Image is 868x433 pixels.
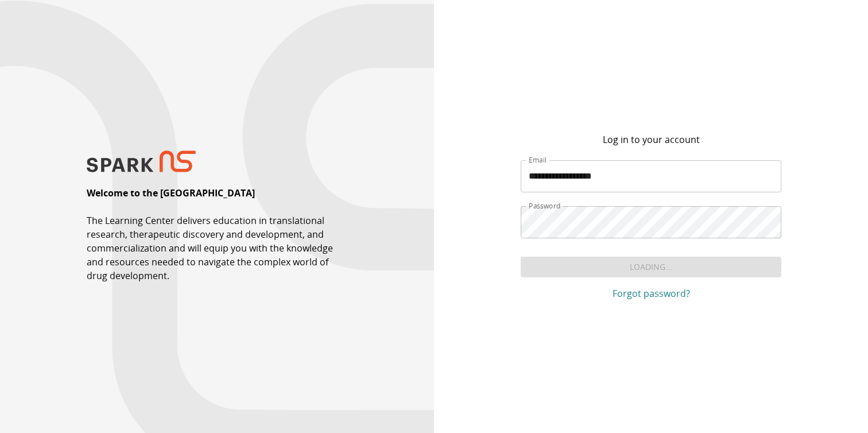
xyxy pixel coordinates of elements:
[529,201,561,211] label: Password
[87,214,347,283] p: The Learning Center delivers education in translational research, therapeutic discovery and devel...
[87,186,255,200] p: Welcome to the [GEOGRAPHIC_DATA]
[87,150,196,173] img: SPARK NS
[521,287,781,300] a: Forgot password?
[529,155,547,165] label: Email
[603,133,700,146] p: Log in to your account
